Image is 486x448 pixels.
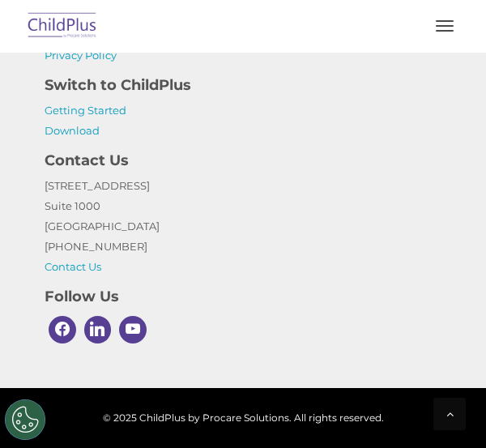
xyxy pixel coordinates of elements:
span: Phone number [201,173,270,186]
p: [STREET_ADDRESS] Suite 1000 [GEOGRAPHIC_DATA] [PHONE_NUMBER] [45,176,441,277]
h4: Follow Us [45,285,441,308]
a: Youtube [115,312,151,348]
a: Facebook [45,312,80,348]
a: Privacy Policy [45,49,117,62]
a: Linkedin [80,312,116,348]
h4: Contact Us [45,149,441,172]
img: ChildPlus by Procare Solutions [24,7,100,45]
a: Contact Us [45,260,101,273]
span: Last name [201,107,250,119]
h4: Switch to ChildPlus [45,74,441,96]
iframe: Chat Widget [123,26,486,448]
button: Cookies Settings [5,399,45,440]
a: Getting Started [45,104,126,117]
a: Download [45,124,100,137]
